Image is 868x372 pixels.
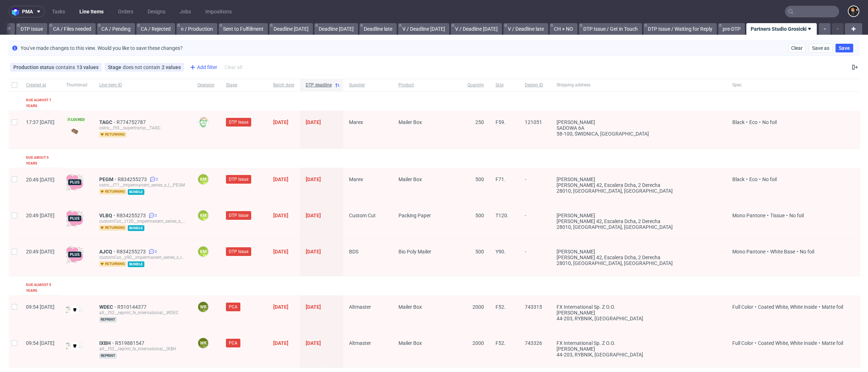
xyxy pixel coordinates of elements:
[99,255,186,260] div: customCut__y90__impermanent_series_s_l__AJCQ
[26,97,54,109] div: Due almost 7 years
[99,189,126,194] span: returning
[229,176,248,183] span: DTP Issue
[398,213,431,218] span: Packing Paper
[77,64,99,70] div: 13 values
[117,249,147,255] a: R834255273
[66,210,83,227] img: plus-icon.676465ae8f3a83198b3f.png
[123,64,162,70] span: does not contain
[789,213,804,218] span: No foil
[817,340,822,346] span: •
[732,304,753,310] span: Full Color
[223,62,244,72] div: Clear all
[9,6,45,17] button: pma
[99,176,118,182] a: PEGM
[718,23,745,35] a: pre-DTP
[273,213,288,218] span: [DATE]
[198,338,208,348] figcaption: WK
[128,261,144,267] span: bundle
[314,23,358,35] a: Deadline [DATE]
[472,340,484,346] span: 2000
[118,176,148,182] a: R834255273
[56,64,77,70] span: contains
[16,23,47,35] a: DTP Issue
[97,23,135,35] a: CA / Pending
[99,353,117,359] span: reprint
[26,340,54,346] span: 09:54 [DATE]
[557,82,721,88] span: Shipping address
[229,304,237,310] span: PCA
[156,176,158,182] span: 2
[732,249,766,255] span: Mono Pantone
[66,342,83,350] img: data
[762,119,777,125] span: No foil
[273,249,288,255] span: [DATE]
[788,44,806,52] button: Clear
[525,340,542,346] span: 743326
[398,249,431,255] span: Bio Poly Mailer
[306,176,321,182] span: [DATE]
[99,340,115,346] span: IXBH
[273,82,294,88] span: Batch date
[306,213,321,218] span: [DATE]
[475,176,484,182] span: 500
[198,117,208,127] img: Jakub Gruszewski
[99,317,117,322] span: reprint
[66,82,88,88] span: Thumbnail
[115,340,146,346] a: R519881547
[117,213,147,218] a: R834255273
[148,176,158,182] a: 2
[26,177,54,183] span: 20:49 [DATE]
[306,119,321,125] span: [DATE]
[349,304,371,310] span: Altmaster
[99,218,186,224] div: customCut__t120__impermanent_series_s_l__VLBQ
[187,61,219,73] div: Add filter
[732,213,766,218] span: Mono Pantone
[198,210,208,221] figcaption: KM
[136,23,175,35] a: CA / Rejected
[349,176,363,182] span: Marex
[732,340,753,346] span: Full Color
[525,304,542,310] span: 743315
[306,249,321,255] span: [DATE]
[557,304,721,310] div: FX International Sp. z o.o.
[117,119,147,125] span: R774752787
[746,23,817,35] a: Partners Studio Grosicki
[349,119,363,125] span: Marex
[525,213,545,231] span: -
[128,189,144,195] span: bundle
[732,119,745,125] span: Black
[176,23,217,35] a: n / Production
[745,176,749,182] span: •
[229,119,248,125] span: DTP Issue
[496,119,506,125] span: F59.
[496,82,513,88] span: Size
[21,44,183,52] p: You've made changes to this view. Would you like to save these changes?
[26,119,54,125] span: 17:37 [DATE]
[66,117,86,123] span: Locked
[49,23,96,35] a: CA / Files needed
[226,82,262,88] span: Stage
[496,340,506,346] span: F52.
[219,23,268,35] a: Sent to Fulfillment
[836,44,853,52] button: Save
[99,225,126,231] span: returning
[99,261,126,267] span: returning
[496,249,506,255] span: Y90.
[557,260,721,266] div: 28010, [GEOGRAPHIC_DATA] , [GEOGRAPHIC_DATA]
[475,213,484,218] span: 500
[557,188,721,194] div: 28010, [GEOGRAPHIC_DATA] , [GEOGRAPHIC_DATA]
[557,213,721,218] div: [PERSON_NAME]
[99,304,117,310] span: WDEC
[749,176,758,182] span: Eco
[26,282,54,294] div: Due almost 5 years
[99,82,186,88] span: Line item ID
[99,249,117,255] span: AJCQ
[496,176,506,182] span: F71.
[557,316,721,321] div: 44-203, RYBNIK , [GEOGRAPHIC_DATA]
[114,6,138,17] a: Orders
[467,82,484,88] span: Quantity
[273,119,288,125] span: [DATE]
